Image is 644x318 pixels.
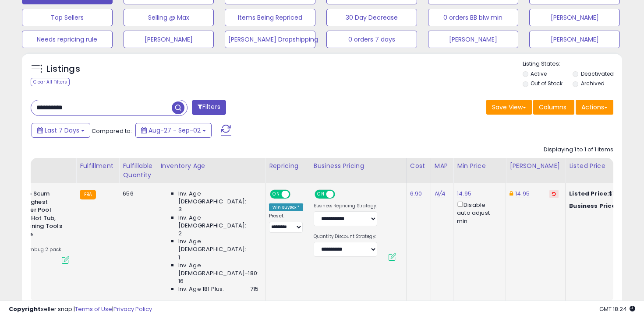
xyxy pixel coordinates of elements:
a: 14.95 [515,189,530,198]
div: Fulfillment [80,161,115,171]
span: Compared to: [92,127,132,135]
p: Listing States: [523,60,623,68]
button: 0 orders BB blw min [428,9,519,26]
a: N/A [435,189,445,198]
b: Listed Price: [569,189,609,198]
span: 715 [250,285,258,293]
div: [PERSON_NAME] [510,161,562,171]
span: Inv. Age [DEMOGRAPHIC_DATA]-180: [178,262,258,277]
button: Items Being Repriced [225,9,315,26]
span: ON [271,191,282,198]
strong: Copyright [9,305,41,313]
b: Business Price: [569,202,617,210]
div: Repricing [269,161,306,171]
div: 656 [123,190,150,198]
div: Displaying 1 to 1 of 1 items [544,146,613,154]
button: Actions [576,100,613,115]
a: Terms of Use [75,305,112,313]
button: Aug-27 - Sep-02 [135,123,212,138]
button: Needs repricing rule [22,31,113,48]
button: [PERSON_NAME] [124,31,214,48]
label: Business Repricing Strategy: [314,203,377,209]
span: 16 [178,277,184,285]
div: Disable auto adjust min [457,200,499,225]
button: [PERSON_NAME] Dropshipping [225,31,315,48]
span: 2 [178,230,182,238]
button: [PERSON_NAME] [428,31,519,48]
button: Last 7 Days [32,123,90,138]
div: seller snap | | [9,305,152,314]
label: Quantity Discount Strategy: [314,234,377,240]
div: Business Pricing [314,161,403,171]
a: 14.95 [457,189,471,198]
span: 1 [178,254,180,262]
div: MAP [435,161,449,171]
span: 3 [178,206,182,213]
span: Inv. Age [DEMOGRAPHIC_DATA]: [178,190,258,206]
button: 30 Day Decrease [326,9,417,26]
small: FBA [80,190,96,199]
span: Inv. Age [DEMOGRAPHIC_DATA]: [178,238,258,253]
button: Selling @ Max [124,9,214,26]
span: Inv. Age [DEMOGRAPHIC_DATA]: [178,214,258,230]
button: 0 orders 7 days [326,31,417,48]
div: Win BuyBox * [269,203,303,211]
span: Columns [539,103,566,112]
a: Privacy Policy [113,305,152,313]
label: Archived [581,80,605,87]
span: ON [315,191,326,198]
button: [PERSON_NAME] [529,31,620,48]
button: Filters [192,100,226,115]
h5: Listings [46,63,80,75]
button: Top Sellers [22,9,113,26]
span: OFF [289,191,303,198]
button: [PERSON_NAME] [529,9,620,26]
a: 6.90 [410,189,422,198]
div: Clear All Filters [31,78,70,86]
button: Save View [486,100,532,115]
span: 2025-09-10 18:24 GMT [599,305,635,313]
div: Inventory Age [161,161,262,171]
button: Columns [533,100,574,115]
label: Deactivated [581,70,614,77]
div: $14.95 [569,190,642,198]
div: Preset: [269,213,303,233]
span: Inv. Age 181 Plus: [178,285,224,293]
label: Out of Stock [531,80,563,87]
span: OFF [334,191,348,198]
span: Last 7 Days [45,126,79,135]
div: Min Price [457,161,502,171]
div: Cost [410,161,427,171]
div: Fulfillable Quantity [123,161,153,180]
span: Aug-27 - Sep-02 [149,126,201,135]
div: $14.95 [569,202,642,210]
label: Active [531,70,547,77]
